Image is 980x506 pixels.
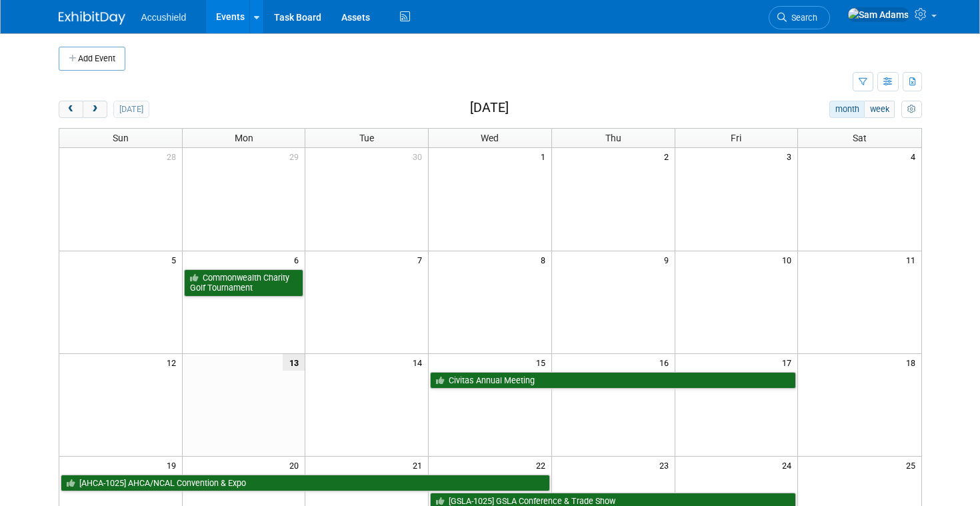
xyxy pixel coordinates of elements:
[605,133,621,143] span: Thu
[61,475,550,492] a: [AHCA-1025] AHCA/NCAL Convention & Expo
[905,251,921,268] span: 11
[170,251,182,268] span: 5
[787,13,817,23] span: Search
[781,457,797,473] span: 24
[853,133,867,143] span: Sat
[59,101,83,118] button: prev
[905,354,921,371] span: 18
[165,354,182,371] span: 12
[359,133,374,143] span: Tue
[288,148,305,165] span: 29
[731,133,741,143] span: Fri
[470,101,509,115] h2: [DATE]
[901,101,921,118] button: myCustomButton
[288,457,305,473] span: 20
[184,269,304,297] a: Commonwealth Charity Golf Tournament
[113,133,129,143] span: Sun
[785,148,797,165] span: 3
[864,101,895,118] button: week
[481,133,499,143] span: Wed
[658,457,675,473] span: 23
[83,101,107,118] button: next
[769,6,830,29] a: Search
[293,251,305,268] span: 6
[411,354,428,371] span: 14
[59,11,125,25] img: ExhibitDay
[781,354,797,371] span: 17
[430,372,796,389] a: Civitas Annual Meeting
[535,457,551,473] span: 22
[59,47,125,71] button: Add Event
[909,148,921,165] span: 4
[411,148,428,165] span: 30
[535,354,551,371] span: 15
[847,7,909,22] img: Sam Adams
[907,105,916,114] i: Personalize Calendar
[141,12,187,23] span: Accushield
[539,251,551,268] span: 8
[663,148,675,165] span: 2
[829,101,865,118] button: month
[235,133,253,143] span: Mon
[781,251,797,268] span: 10
[411,457,428,473] span: 21
[165,457,182,473] span: 19
[539,148,551,165] span: 1
[283,354,305,371] span: 13
[663,251,675,268] span: 9
[113,101,149,118] button: [DATE]
[905,457,921,473] span: 25
[416,251,428,268] span: 7
[658,354,675,371] span: 16
[165,148,182,165] span: 28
